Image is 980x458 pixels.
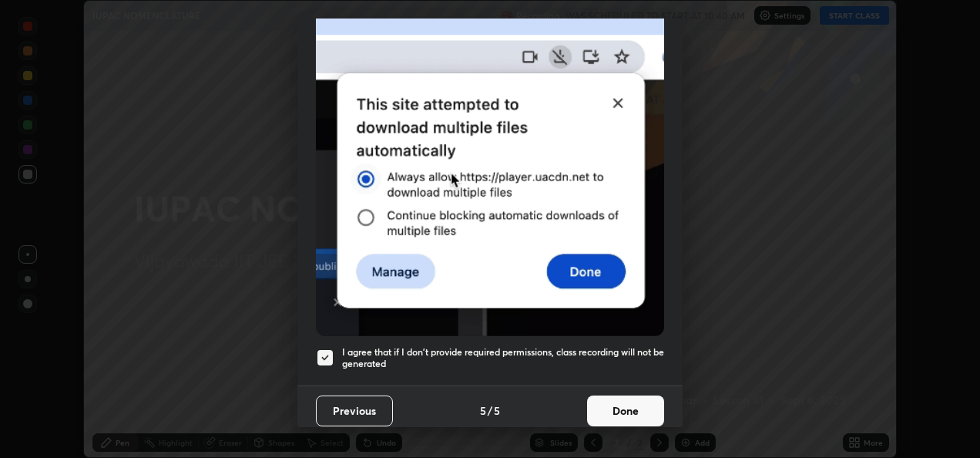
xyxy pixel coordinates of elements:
[488,402,492,419] h4: /
[316,396,393,426] button: Previous
[480,402,486,419] h4: 5
[587,396,664,426] button: Done
[342,346,664,370] h5: I agree that if I don't provide required permissions, class recording will not be generated
[494,402,500,419] h4: 5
